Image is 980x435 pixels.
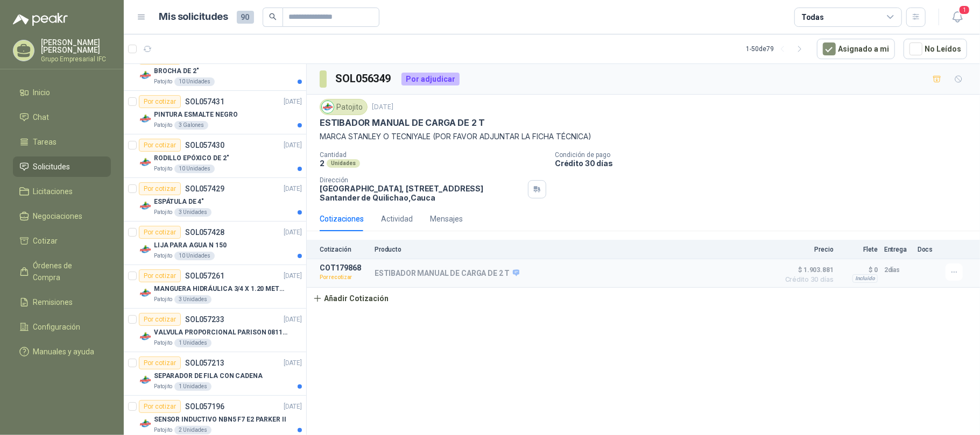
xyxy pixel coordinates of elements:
[41,39,111,54] p: [PERSON_NAME] [PERSON_NAME]
[174,121,208,130] div: 3 Galones
[33,235,58,247] span: Cotizar
[884,246,911,253] p: Entrega
[948,8,967,27] button: 1
[159,9,228,25] h1: Mis solicitudes
[284,402,302,412] p: [DATE]
[185,272,224,280] p: SOL057261
[237,11,254,24] span: 90
[124,134,306,178] a: Por cotizarSOL057430[DATE] Company LogoRODILLO EPÓXICO DE 2"Patojito10 Unidades
[154,284,288,294] p: MANGUERA HIDRÁULICA 3/4 X 1.20 METROS DE LONGITUD HR-HR-ACOPLADA
[139,356,181,369] div: Por cotizar
[335,70,393,87] h3: SOL056349
[174,426,211,434] div: 2 Unidades
[801,11,824,23] div: Todas
[154,371,263,381] p: SEPARADOR DE FILA CON CADENA
[381,213,413,225] div: Actividad
[124,47,306,91] a: Por cotizarSOL057432[DATE] Company LogoBROCHA DE 2"Patojito10 Unidades
[840,263,878,276] p: $ 0
[139,139,181,152] div: Por cotizar
[33,161,70,173] span: Solicitudes
[33,111,50,123] span: Chat
[284,358,302,368] p: [DATE]
[284,271,302,281] p: [DATE]
[139,243,152,256] img: Company Logo
[13,206,111,226] a: Negociaciones
[307,288,395,309] button: Añadir Cotización
[154,426,172,434] p: Patojito
[139,287,152,299] img: Company Logo
[430,213,463,225] div: Mensajes
[555,159,976,168] p: Crédito 30 días
[139,313,181,326] div: Por cotizar
[139,95,181,108] div: Por cotizar
[375,269,519,279] p: ESTIBADOR MANUAL DE CARGA DE 2 T
[33,296,73,308] span: Remisiones
[154,208,172,217] p: Patojito
[322,101,334,113] img: Company Logo
[401,73,460,85] div: Por adjudicar
[320,176,524,184] p: Dirección
[174,252,215,260] div: 10 Unidades
[33,321,81,333] span: Configuración
[154,339,172,347] p: Patojito
[154,121,172,130] p: Patojito
[139,269,181,282] div: Por cotizar
[154,252,172,260] p: Patojito
[13,231,111,251] a: Cotizar
[154,415,286,425] p: SENSOR INDUCTIVO NBN5 F7 E2 PARKER II
[154,327,288,338] p: VALVULA PROPORCIONAL PARISON 0811404612 / 4WRPEH6C4 REXROTH
[174,208,211,217] div: 3 Unidades
[124,91,306,134] a: Por cotizarSOL057431[DATE] Company LogoPINTURA ESMALTE NEGROPatojito3 Galones
[33,136,57,148] span: Tareas
[174,77,215,86] div: 10 Unidades
[269,13,277,20] span: search
[284,227,302,238] p: [DATE]
[13,341,111,362] a: Manuales y ayuda
[320,272,368,283] p: Por recotizar
[154,165,172,173] p: Patojito
[139,182,181,195] div: Por cotizar
[13,156,111,177] a: Solicitudes
[284,315,302,325] p: [DATE]
[13,82,111,103] a: Inicio
[124,352,306,396] a: Por cotizarSOL057213[DATE] Company LogoSEPARADOR DE FILA CON CADENAPatojito1 Unidades
[139,226,181,239] div: Por cotizar
[124,309,306,352] a: Por cotizarSOL057233[DATE] Company LogoVALVULA PROPORCIONAL PARISON 0811404612 / 4WRPEH6C4 REXROT...
[320,246,368,253] p: Cotización
[154,66,199,76] p: BROCHA DE 2"
[154,240,227,251] p: LIJA PARA AGUA N 150
[154,77,172,86] p: Patojito
[124,178,306,222] a: Por cotizarSOL057429[DATE] Company LogoESPÁTULA DE 4"Patojito3 Unidades
[372,102,393,112] p: [DATE]
[139,199,152,212] img: Company Logo
[817,39,895,59] button: Asignado a mi
[154,153,229,163] p: RODILLO EPÓXICO DE 2"
[13,107,111,127] a: Chat
[375,246,773,253] p: Producto
[154,110,237,120] p: PINTURA ESMALTE NEGRO
[139,417,152,430] img: Company Logo
[958,5,970,15] span: 1
[174,165,215,173] div: 10 Unidades
[174,382,211,391] div: 1 Unidades
[320,213,364,225] div: Cotizaciones
[185,185,224,192] p: SOL057429
[185,316,224,323] p: SOL057233
[139,112,152,125] img: Company Logo
[840,246,878,253] p: Flete
[139,374,152,387] img: Company Logo
[139,156,152,169] img: Company Logo
[185,141,224,149] p: SOL057430
[320,263,368,272] p: COT179868
[154,295,172,304] p: Patojito
[555,151,976,159] p: Condición de pago
[185,403,224,410] p: SOL057196
[284,97,302,107] p: [DATE]
[13,13,68,26] img: Logo peakr
[918,246,939,253] p: Docs
[33,186,73,197] span: Licitaciones
[320,117,485,129] p: ESTIBADOR MANUAL DE CARGA DE 2 T
[13,132,111,152] a: Tareas
[154,382,172,391] p: Patojito
[780,246,834,253] p: Precio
